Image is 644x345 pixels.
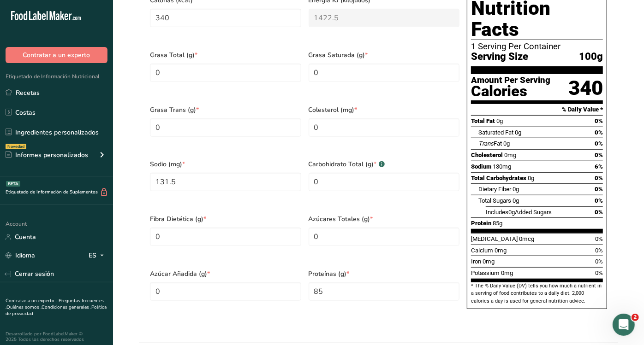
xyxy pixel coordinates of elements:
[519,235,534,242] span: 0mcg
[508,209,515,216] span: 0g
[613,314,635,336] iframe: Intercom live chat
[495,247,507,254] span: 0mg
[309,50,460,60] span: Grasa Saturada (g)
[478,140,494,147] i: Trans
[595,235,603,242] span: 0%
[89,250,107,261] div: ES
[478,197,511,204] span: Total Sugars
[6,144,26,149] div: Novedad
[42,304,91,310] a: Condiciones generales .
[595,247,603,254] span: 0%
[471,163,491,170] span: Sodium
[595,175,603,181] span: 0%
[515,129,521,136] span: 0g
[150,159,301,169] span: Sodio (mg)
[471,258,481,265] span: Iron
[150,269,301,279] span: Azúcar Añadida (g)
[471,235,518,242] span: [MEDICAL_DATA]
[595,152,603,158] span: 0%
[150,105,301,115] span: Grasa Trans (g)
[486,209,552,216] span: Includes Added Sugars
[478,129,513,136] span: Saturated Fat
[595,140,603,147] span: 0%
[309,214,460,224] span: Azúcares Totales (g)
[503,140,510,147] span: 0g
[6,304,107,317] a: Política de privacidad
[471,247,493,254] span: Calcium
[6,331,107,342] div: Desarrollado por FoodLabelMaker © 2025 Todos los derechos reservados
[595,269,603,276] span: 0%
[6,304,42,310] a: Quiénes somos .
[478,186,511,193] span: Dietary Fiber
[632,314,639,321] span: 2
[579,51,603,63] span: 100g
[309,105,460,115] span: Colesterol (mg)
[471,152,503,158] span: Cholesterol
[471,220,491,227] span: Protein
[6,47,107,63] button: Contratar a un experto
[471,42,603,51] div: 1 Serving Per Container
[478,140,502,147] span: Fat
[595,117,603,124] span: 0%
[513,186,519,193] span: 0g
[493,220,502,227] span: 85g
[471,269,500,276] span: Potassium
[493,163,511,170] span: 130mg
[595,197,603,204] span: 0%
[501,269,513,276] span: 0mg
[6,247,35,263] a: Idioma
[471,282,603,305] section: * The % Daily Value (DV) tells you how much a nutrient in a serving of food contributes to a dail...
[6,150,88,160] div: Informes personalizados
[496,117,503,124] span: 0g
[595,186,603,193] span: 0%
[471,104,603,115] section: % Daily Value *
[309,159,460,169] span: Carbohidrato Total (g)
[528,175,534,181] span: 0g
[6,298,57,304] a: Contratar a un experto .
[150,50,301,60] span: Grasa Total (g)
[513,197,519,204] span: 0g
[483,258,495,265] span: 0mg
[504,152,516,158] span: 0mg
[595,129,603,136] span: 0%
[6,298,104,310] a: Preguntas frecuentes .
[471,117,495,124] span: Total Fat
[595,209,603,216] span: 0%
[6,181,20,187] div: BETA
[471,175,526,181] span: Total Carbohydrates
[309,269,460,279] span: Proteínas (g)
[595,258,603,265] span: 0%
[471,51,528,63] span: Serving Size
[568,76,603,100] div: 340
[150,214,301,224] span: Fibra Dietética (g)
[595,163,603,170] span: 6%
[471,85,550,98] div: Calories
[471,76,550,85] div: Amount Per Serving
